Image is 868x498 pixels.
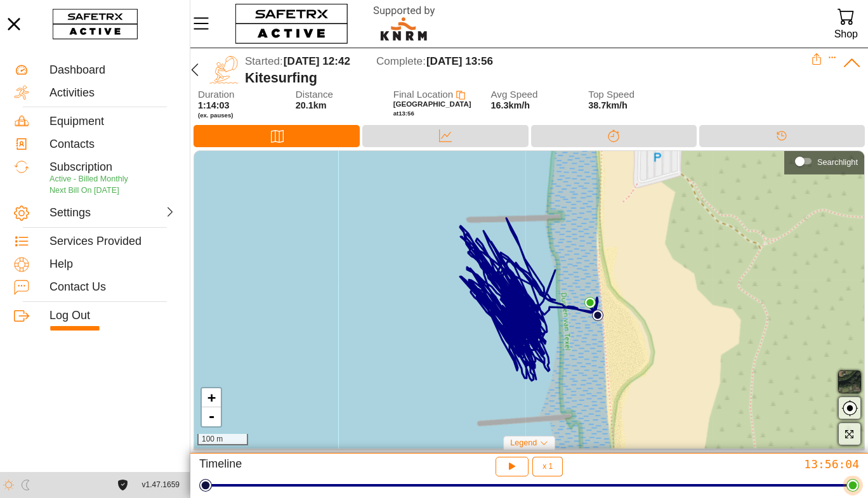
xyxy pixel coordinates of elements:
[14,257,29,272] img: Help.svg
[828,53,837,62] button: Expand
[393,110,414,117] span: at 13:56
[641,457,859,471] div: 13:56:04
[49,258,176,272] div: Help
[114,480,131,490] a: License Agreement
[14,85,29,100] img: Activities.svg
[791,152,858,171] div: Searchlight
[190,10,222,37] button: Menu
[49,161,176,174] div: Subscription
[49,235,176,249] div: Services Provided
[49,280,176,294] div: Contact Us
[135,475,187,495] button: v1.47.1659
[490,100,530,110] span: 16.3km/h
[584,297,596,308] img: PathEnd.svg
[588,100,628,110] span: 38.7km/h
[588,89,669,100] span: Top Speed
[49,86,176,100] div: Activities
[49,63,176,77] div: Dashboard
[531,125,697,147] div: Splits
[185,53,205,86] button: Back
[532,457,563,476] button: x 1
[592,310,603,321] img: PathStart.svg
[49,115,176,129] div: Equipment
[49,186,119,195] span: Next Bill On [DATE]
[490,89,572,100] span: Avg Speed
[817,157,858,167] div: Searchlight
[202,388,221,407] a: Zoom in
[245,55,283,67] span: Started:
[245,70,811,86] div: Kitesurfing
[202,407,221,426] a: Zoom out
[296,89,377,100] span: Distance
[699,125,865,147] div: Timeline
[49,206,110,220] div: Settings
[393,89,454,100] span: Final Location
[284,55,350,67] span: [DATE] 12:42
[426,55,493,67] span: [DATE] 13:56
[510,438,537,447] span: Legend
[393,100,471,108] span: [GEOGRAPHIC_DATA]
[14,114,29,129] img: Equipment.svg
[49,309,176,323] div: Log Out
[20,480,31,490] img: ModeDark.svg
[542,462,553,470] span: x 1
[209,55,239,84] img: KITE_SURFING.svg
[3,480,14,490] img: ModeLight.svg
[358,3,450,44] img: RescueLogo.svg
[14,159,29,174] img: Subscription.svg
[296,100,327,110] span: 20.1km
[197,434,248,445] div: 100 m
[142,478,180,492] span: v1.47.1659
[198,112,279,119] span: (ex. pauses)
[14,280,29,295] img: ContactUs.svg
[49,174,128,183] span: Active - Billed Monthly
[376,55,426,67] span: Complete:
[199,457,417,476] div: Timeline
[834,25,858,43] div: Shop
[198,89,279,100] span: Duration
[194,125,360,147] div: Map
[198,100,230,110] span: 1:14:03
[362,125,528,147] div: Data
[49,138,176,152] div: Contacts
